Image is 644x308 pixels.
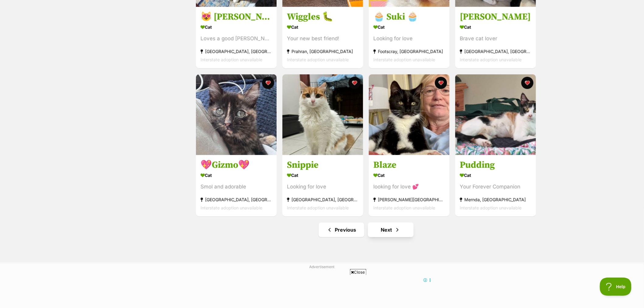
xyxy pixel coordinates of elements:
h3: Blaze [373,159,445,171]
div: Cat [201,23,272,32]
h3: 🧁 Suki 🧁 [373,11,445,23]
a: Pudding Cat Your Forever Companion Mernda, [GEOGRAPHIC_DATA] Interstate adoption unavailable favo... [455,155,536,216]
a: 😻 [PERSON_NAME] ([PERSON_NAME]) Cat Loves a good [PERSON_NAME]! [GEOGRAPHIC_DATA], [GEOGRAPHIC_DA... [196,7,277,68]
div: Mernda, [GEOGRAPHIC_DATA] [460,195,531,204]
a: Next page [368,222,414,237]
iframe: Advertisement [211,278,433,305]
iframe: Help Scout Beacon - Open [600,278,632,296]
div: [GEOGRAPHIC_DATA], [GEOGRAPHIC_DATA] [460,47,531,56]
button: favourite [262,77,274,89]
span: Close [350,269,366,275]
a: Previous page [319,222,364,237]
a: Wiggles 🐛 Cat Your new best friend! Prahran, [GEOGRAPHIC_DATA] Interstate adoption unavailable fa... [282,7,363,68]
a: Snippie Cat Looking for love [GEOGRAPHIC_DATA], [GEOGRAPHIC_DATA] Interstate adoption unavailable... [282,155,363,216]
h3: 💖Gizmo💖 [201,159,272,171]
img: Blaze [369,74,450,155]
div: Smol and adorable [201,183,272,191]
div: [GEOGRAPHIC_DATA], [GEOGRAPHIC_DATA] [201,47,272,56]
div: Loves a good [PERSON_NAME]! [201,35,272,43]
div: Cat [201,171,272,180]
div: Brave cat lover [460,35,531,43]
div: [GEOGRAPHIC_DATA], [GEOGRAPHIC_DATA] [201,195,272,204]
div: Footscray, [GEOGRAPHIC_DATA] [373,47,445,56]
span: Interstate adoption unavailable [373,205,435,210]
h3: Pudding [460,159,531,171]
div: Cat [373,171,445,180]
div: looking for love 💕 [373,183,445,191]
div: [GEOGRAPHIC_DATA], [GEOGRAPHIC_DATA] [287,195,359,204]
span: Interstate adoption unavailable [373,57,435,62]
h3: Snippie [287,159,359,171]
div: Cat [460,171,531,180]
span: Interstate adoption unavailable [287,205,349,210]
div: Your new best friend! [287,35,359,43]
button: favourite [521,77,534,89]
a: 💖Gizmo💖 Cat Smol and adorable [GEOGRAPHIC_DATA], [GEOGRAPHIC_DATA] Interstate adoption unavailabl... [196,155,277,216]
a: 🧁 Suki 🧁 Cat Looking for love Footscray, [GEOGRAPHIC_DATA] Interstate adoption unavailable favourite [369,7,450,68]
button: favourite [348,77,361,89]
div: Prahran, [GEOGRAPHIC_DATA] [287,47,359,56]
img: Snippie [282,74,363,155]
div: Looking for love [373,35,445,43]
a: Blaze Cat looking for love 💕 [PERSON_NAME][GEOGRAPHIC_DATA] Interstate adoption unavailable favou... [369,155,450,216]
h3: Wiggles 🐛 [287,11,359,23]
div: [PERSON_NAME][GEOGRAPHIC_DATA] [373,195,445,204]
a: [PERSON_NAME] Cat Brave cat lover [GEOGRAPHIC_DATA], [GEOGRAPHIC_DATA] Interstate adoption unavai... [455,7,536,68]
img: 💖Gizmo💖 [196,74,277,155]
span: Interstate adoption unavailable [287,57,349,62]
nav: Pagination [195,222,537,237]
span: Interstate adoption unavailable [201,205,262,210]
button: favourite [435,77,447,89]
div: Cat [287,23,359,32]
div: Your Forever Companion [460,183,531,191]
div: Cat [460,23,531,32]
div: Cat [373,23,445,32]
h3: [PERSON_NAME] [460,11,531,23]
span: Interstate adoption unavailable [201,57,262,62]
h3: 😻 [PERSON_NAME] ([PERSON_NAME]) [201,11,272,23]
div: Cat [287,171,359,180]
span: Interstate adoption unavailable [460,205,522,210]
img: Pudding [455,74,536,155]
span: Interstate adoption unavailable [460,57,522,62]
div: Looking for love [287,183,359,191]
